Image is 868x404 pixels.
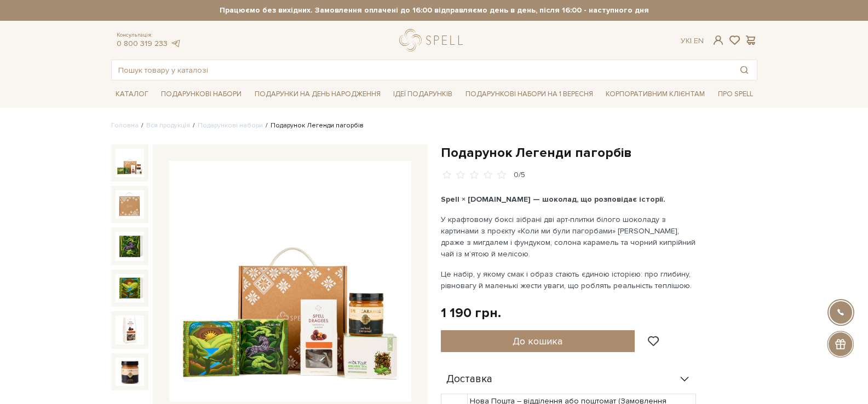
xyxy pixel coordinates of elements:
[198,121,263,130] a: Подарункові набори
[117,39,168,48] a: 0 800 319 233
[514,170,525,180] div: 0/5
[170,39,181,48] a: telegram
[116,149,144,177] img: Подарунок Легенди пагорбів
[461,85,597,103] a: Подарункові набори на 1 Вересня
[399,29,468,51] a: logo
[263,121,364,131] li: Подарунок Легенди пагорбів
[441,268,698,291] p: Це набір, у якому смак і образ стають єдиною історією: про глибину, рівновагу й маленькі жести ув...
[112,60,732,80] input: Пошук товару у каталозі
[732,60,757,80] button: Пошук товару у каталозі
[441,330,635,352] button: До кошика
[714,86,757,103] a: Про Spell
[441,214,698,260] p: У крафтовому боксі зібрані дві арт-плитки білого шоколаду з картинами з проєкту «Коли ми були паг...
[169,161,411,402] img: Подарунок Легенди пагорбів
[146,121,190,130] a: Вся продукція
[116,274,144,302] img: Подарунок Легенди пагорбів
[690,36,692,45] span: |
[116,190,144,219] img: Подарунок Легенди пагорбів
[157,86,246,103] a: Подарункові набори
[111,86,153,103] a: Каталог
[441,305,501,321] div: 1 190 грн.
[111,5,757,15] strong: Працюємо без вихідних. Замовлення оплачені до 16:00 відправляємо день в день, після 16:00 - насту...
[601,85,709,103] a: Корпоративним клієнтам
[116,358,144,386] img: Подарунок Легенди пагорбів
[681,36,704,46] div: Ук
[117,32,181,39] span: Консультація:
[116,315,144,344] img: Подарунок Легенди пагорбів
[446,374,492,384] span: Доставка
[111,121,139,130] a: Головна
[441,144,757,161] h1: Подарунок Легенди пагорбів
[513,335,562,347] span: До кошика
[389,86,457,103] a: Ідеї подарунків
[116,232,144,260] img: Подарунок Легенди пагорбів
[441,195,665,204] b: Spell × [DOMAIN_NAME] — шоколад, що розповідає історії.
[694,36,704,45] a: En
[250,86,385,103] a: Подарунки на День народження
